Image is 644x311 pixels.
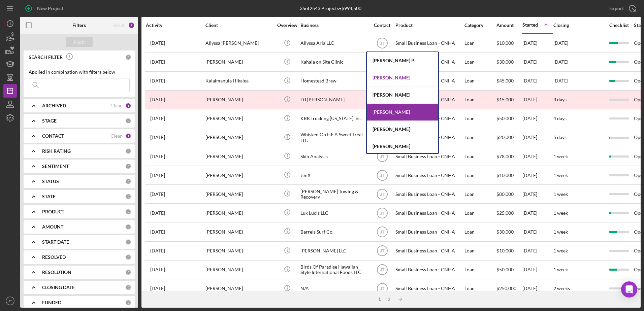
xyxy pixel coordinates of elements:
time: 1 week [553,267,568,272]
time: 2025-07-29 03:18 [150,59,165,65]
b: RISK RATING [42,148,71,154]
time: 2025-07-17 08:53 [150,248,165,253]
div: 0 [125,254,131,260]
time: 5 days [553,134,567,140]
div: $78,000 [496,147,522,165]
div: [PERSON_NAME] [205,223,273,241]
div: Loan [464,91,496,109]
div: $50,000 [496,261,522,279]
button: JT [3,294,17,308]
div: 0 [125,224,131,230]
text: JT [8,299,12,303]
div: Open Intercom Messenger [621,281,637,298]
div: Loan [464,147,496,165]
div: Small Business Loan - CNHA [395,166,463,184]
div: [DATE] [522,166,553,184]
div: 0 [125,178,131,184]
div: $80,000 [496,185,522,203]
div: Small Business Loan - CNHA [395,185,463,203]
time: 3 days [553,97,567,102]
div: $45,000 [496,72,522,90]
div: Whisked On HI: A Sweet Treat LLC [300,129,368,146]
div: $30,000 [496,53,522,71]
div: 0 [125,239,131,245]
div: 0 [125,54,131,60]
div: [PERSON_NAME] [367,69,438,87]
time: 1 week [553,229,568,235]
time: 2025-07-17 01:13 [150,210,165,216]
div: Export [609,2,624,15]
b: SEARCH FILTER [29,55,63,60]
div: Homestead Brew [300,72,368,90]
div: Started [522,22,538,28]
div: Skin Analysis [300,147,368,165]
div: Clear [110,133,122,139]
div: Loan [464,53,496,71]
div: Closing [553,23,604,28]
div: [PERSON_NAME] [205,185,273,203]
div: Small Business Loan - CNHA [395,280,463,298]
div: [DATE] [522,185,553,203]
div: [DATE] [522,34,553,52]
text: JT [380,286,385,291]
div: Birds Of Paradise Hawaiian Style International Foods LLC [300,261,368,279]
div: 2 [384,297,394,302]
div: [PERSON_NAME] [205,110,273,128]
div: [PERSON_NAME] Towing & Recovery [300,185,368,203]
div: [DATE] [522,204,553,222]
div: [PERSON_NAME] [367,121,438,138]
time: 2025-07-12 06:40 [150,135,165,140]
button: New Project [20,2,70,15]
div: [DATE] [522,223,553,241]
div: Apply [73,37,86,47]
div: Loan [464,242,496,260]
time: 2025-07-10 13:10 [150,97,165,102]
div: 0 [125,163,131,169]
div: Small Business Loan - CNHA [395,242,463,260]
time: [DATE] [553,59,568,65]
b: CLOSING DATE [42,285,75,290]
div: Activity [146,23,205,28]
time: 2025-08-19 08:25 [150,78,165,83]
b: ARCHIVED [42,103,66,108]
div: [PERSON_NAME] [205,280,273,298]
div: [PERSON_NAME] [205,242,273,260]
time: 1 week [553,191,568,197]
div: [PERSON_NAME] [205,129,273,146]
time: 2025-08-19 03:00 [150,173,165,178]
text: JT [380,230,385,235]
div: [PERSON_NAME] LLC [300,242,368,260]
div: Clear [110,103,122,108]
div: $20,000 [496,129,522,146]
div: 0 [125,194,131,200]
div: 2 [128,22,135,29]
div: Small Business Loan - CNHA [395,147,463,165]
div: Contact [369,23,395,28]
div: Loan [464,72,496,90]
time: 2025-07-16 23:07 [150,192,165,197]
b: PRODUCT [42,209,64,214]
time: 1 week [553,153,568,159]
div: Kahala on Site Clinic [300,53,368,71]
div: Checklist [605,23,633,28]
div: [DATE] [522,129,553,146]
div: JenX [300,166,368,184]
div: [PERSON_NAME] [205,261,273,279]
div: Small Business Loan - CNHA [395,204,463,222]
div: 0 [125,118,131,124]
div: 0 [125,300,131,306]
div: Loan [464,166,496,184]
time: 2025-07-20 08:12 [150,286,165,291]
div: Small Business Loan - CNHA [395,223,463,241]
div: 1 [375,297,384,302]
div: N/A [300,280,368,298]
div: Loan [464,223,496,241]
div: Reset [113,23,125,28]
div: Loan [464,204,496,222]
div: 1 [125,133,131,139]
time: 2025-06-02 02:07 [150,40,165,46]
div: Category [464,23,496,28]
div: [PERSON_NAME] [205,91,273,109]
div: [PERSON_NAME] [205,166,273,184]
time: 2 weeks [553,285,570,291]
